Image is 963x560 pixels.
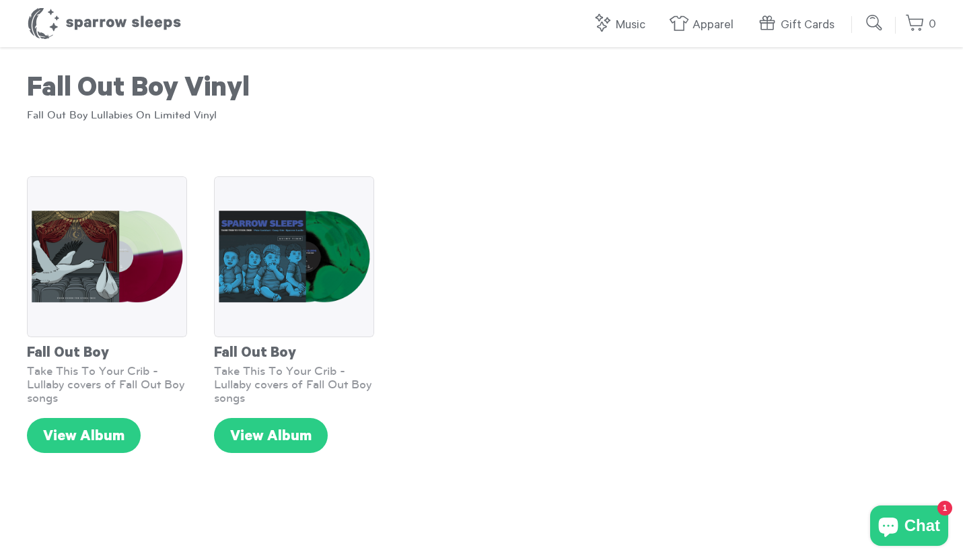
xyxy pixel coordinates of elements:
[27,337,187,364] div: Fall Out Boy
[592,11,652,40] a: Music
[866,505,952,549] inbox-online-store-chat: Shopify online store chat
[214,418,328,453] a: View Album
[214,176,374,337] img: SS_TTTYC_GREEN_grande.png
[27,7,182,40] h1: Sparrow Sleeps
[905,10,936,39] a: 0
[27,176,187,337] img: SS_FUTST_SSEXCLUSIVE_6d2c3e95-2d39-4810-a4f6-2e3a860c2b91_grande.png
[27,74,936,108] h1: Fall Out Boy Vinyl
[757,11,841,40] a: Gift Cards
[214,364,374,405] div: Take This To Your Crib - Lullaby covers of Fall Out Boy songs
[861,9,888,36] input: Submit
[669,11,740,40] a: Apparel
[214,337,374,364] div: Fall Out Boy
[27,418,141,453] a: View Album
[27,364,187,405] div: Take This To Your Crib - Lullaby covers of Fall Out Boy songs
[27,108,936,123] p: Fall Out Boy Lullabies On Limited Vinyl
